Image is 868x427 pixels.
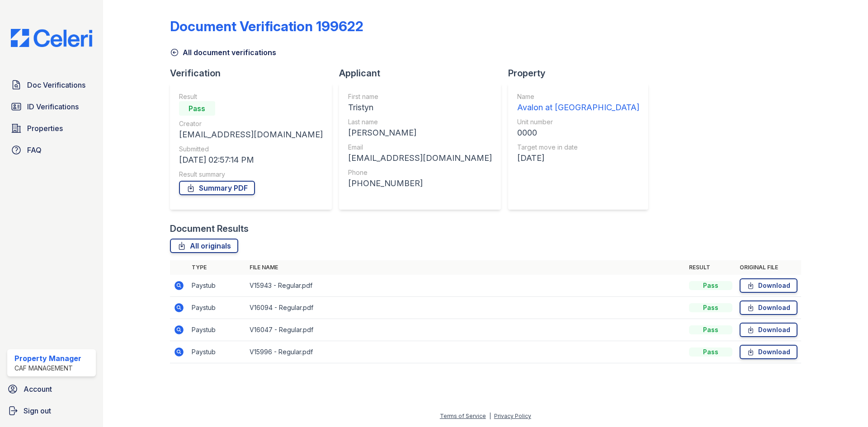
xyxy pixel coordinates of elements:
a: All document verifications [170,47,276,58]
div: Pass [689,281,732,290]
td: V15996 - Regular.pdf [246,341,685,363]
div: Phone [348,168,492,177]
a: Summary PDF [179,181,255,195]
a: FAQ [7,141,96,159]
div: Property [508,67,656,80]
div: Last name [348,117,492,127]
div: Applicant [339,67,508,80]
div: Result summary [179,170,323,179]
div: 0000 [517,127,639,139]
div: Target move in date [517,143,639,152]
a: Sign out [4,402,99,420]
div: CAF Management [14,364,81,373]
div: [EMAIL_ADDRESS][DOMAIN_NAME] [348,152,492,164]
div: Avalon at [GEOGRAPHIC_DATA] [517,101,639,114]
td: Paystub [188,341,246,363]
th: Original file [736,260,801,275]
div: Name [517,92,639,101]
span: Sign out [24,405,51,416]
a: Account [4,380,99,398]
div: [DATE] 02:57:14 PM [179,154,323,166]
div: Creator [179,119,323,128]
span: FAQ [27,145,42,155]
a: Doc Verifications [7,76,96,94]
a: Terms of Service [440,413,486,419]
div: [EMAIL_ADDRESS][DOMAIN_NAME] [179,128,323,141]
div: Document Verification 199622 [170,18,363,34]
a: Properties [7,119,96,137]
div: | [489,413,491,419]
div: Pass [689,325,732,334]
a: Name Avalon at [GEOGRAPHIC_DATA] [517,92,639,114]
div: Unit number [517,117,639,127]
a: Download [740,323,797,337]
a: ID Verifications [7,98,96,116]
div: Email [348,143,492,152]
div: Tristyn [348,101,492,114]
div: Pass [689,303,732,312]
div: Pass [689,347,732,357]
div: Verification [170,67,339,80]
td: Paystub [188,275,246,297]
span: Doc Verifications [27,80,85,90]
img: CE_Logo_Blue-a8612792a0a2168367f1c8372b55b34899dd931a85d93a1a3d3e32e68fde9ad4.png [4,29,99,47]
td: V16047 - Regular.pdf [246,319,685,341]
div: Submitted [179,145,323,154]
td: Paystub [188,319,246,341]
a: Download [740,300,797,315]
div: Pass [179,101,215,116]
th: Type [188,260,246,275]
td: V16094 - Regular.pdf [246,297,685,319]
div: Property Manager [14,353,81,364]
td: V15943 - Regular.pdf [246,275,685,297]
div: Result [179,92,323,101]
span: Account [24,384,52,394]
a: Download [740,278,797,293]
th: Result [685,260,736,275]
span: Properties [27,123,63,134]
div: [PHONE_NUMBER] [348,177,492,190]
div: [DATE] [517,152,639,164]
div: Document Results [170,222,249,235]
a: Download [740,345,797,359]
span: ID Verifications [27,101,79,112]
th: File name [246,260,685,275]
div: [PERSON_NAME] [348,127,492,139]
div: First name [348,92,492,101]
td: Paystub [188,297,246,319]
a: Privacy Policy [494,413,531,419]
a: All originals [170,239,238,253]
